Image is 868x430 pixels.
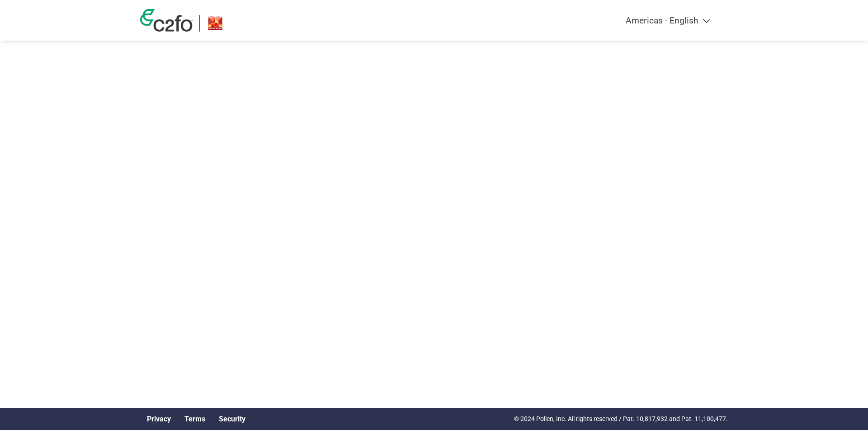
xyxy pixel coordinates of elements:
p: © 2024 Pollen, Inc. All rights reserved / Pat. 10,817,932 and Pat. 11,100,477. [514,414,728,424]
img: c2fo logo [140,9,193,32]
a: Privacy [147,415,171,423]
a: Terms [184,415,205,423]
a: Security [219,415,245,423]
img: ABLBL [207,15,224,32]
